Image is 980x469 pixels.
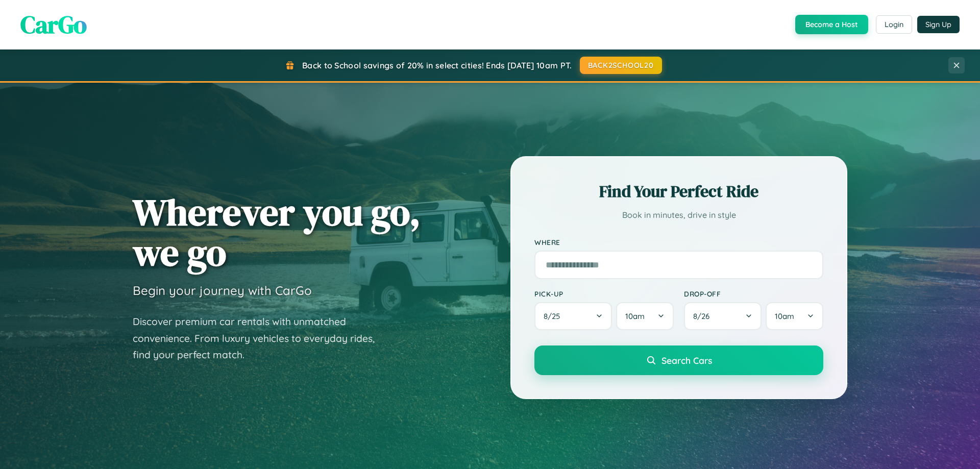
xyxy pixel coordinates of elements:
button: Search Cars [534,345,823,375]
span: 8 / 25 [544,311,565,321]
button: 8/26 [684,302,762,330]
span: Search Cars [661,355,712,366]
button: 10am [766,302,823,330]
button: BACK2SCHOOL20 [580,57,662,74]
h2: Find Your Perfect Ride [534,180,823,203]
label: Pick-up [534,289,674,298]
span: 10am [625,311,645,321]
p: Discover premium car rentals with unmatched convenience. From luxury vehicles to everyday rides, ... [133,313,388,363]
button: 10am [616,302,674,330]
span: 10am [775,311,794,321]
h1: Wherever you go, we go [133,192,421,273]
span: Back to School savings of 20% in select cities! Ends [DATE] 10am PT. [302,60,572,70]
h3: Begin your journey with CarGo [133,283,312,298]
label: Where [534,238,823,246]
label: Drop-off [684,289,823,298]
button: Sign Up [917,16,960,33]
button: Login [876,15,912,34]
p: Book in minutes, drive in style [534,208,823,223]
button: 8/25 [534,302,612,330]
span: 8 / 26 [693,311,715,321]
button: Become a Host [795,15,868,34]
span: CarGo [20,8,87,41]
